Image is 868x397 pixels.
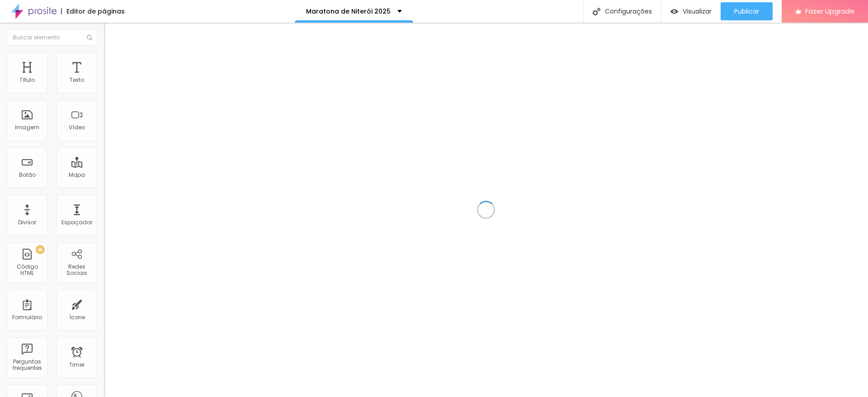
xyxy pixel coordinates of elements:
span: Publicar [734,8,759,15]
div: Texto [70,77,84,83]
img: Icone [593,8,600,15]
div: Formulário [12,314,42,321]
button: Publicar [721,2,773,20]
p: Maratona de Niterói 2025 [306,8,391,14]
div: Redes Sociais [59,264,94,277]
div: Mapa [69,172,85,178]
div: Espaçador [61,219,92,226]
div: Título [19,77,35,83]
span: Visualizar [683,8,712,15]
div: Código HTML [9,264,45,277]
div: Imagem [15,124,39,131]
button: Visualizar [661,2,721,20]
input: Buscar elemento [7,29,97,46]
img: view-1.svg [670,8,678,15]
div: Timer [69,362,85,368]
div: Divisor [18,219,36,226]
div: Ícone [69,314,85,321]
div: Vídeo [69,124,85,131]
span: Fazer Upgrade [805,7,854,15]
div: Perguntas frequentes [9,359,45,372]
div: Editor de páginas [61,8,125,14]
img: Icone [87,35,92,40]
div: Botão [19,172,36,178]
